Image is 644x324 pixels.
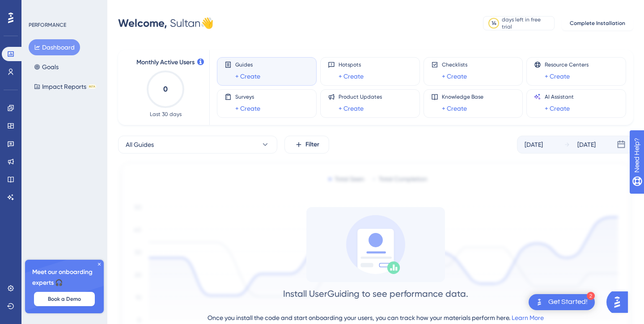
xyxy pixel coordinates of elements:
[208,312,544,323] div: Once you install the code and start onboarding your users, you can track how your materials perfo...
[587,292,595,300] div: 2
[235,71,260,82] a: + Create
[545,103,570,114] a: + Create
[545,61,589,68] span: Resource Centers
[545,93,574,100] span: AI Assistant
[29,21,66,29] div: PERFORMANCE
[545,71,570,82] a: + Create
[21,2,56,13] span: Need Help?
[525,139,543,150] div: [DATE]
[442,93,483,100] span: Knowledge Base
[48,295,81,303] span: Book a Demo
[163,85,168,93] text: 0
[339,71,364,82] a: + Create
[442,61,467,68] span: Checklists
[339,61,364,68] span: Hotspots
[88,84,96,89] div: BETA
[305,139,319,150] span: Filter
[529,294,595,310] div: Open Get Started! checklist, remaining modules: 2
[502,16,551,30] div: days left in free trial
[118,17,167,29] span: Welcome,
[118,16,214,30] div: Sultan 👋
[570,20,625,27] span: Complete Installation
[126,139,154,150] span: All Guides
[339,103,364,114] a: + Create
[283,287,468,300] div: Install UserGuiding to see performance data.
[442,71,467,82] a: + Create
[512,314,544,321] a: Learn More
[491,20,496,27] div: 14
[235,61,260,68] span: Guides
[235,93,260,100] span: Surveys
[577,139,596,150] div: [DATE]
[606,289,633,316] iframe: UserGuiding AI Assistant Launcher
[534,297,545,307] img: launcher-image-alternative-text
[29,79,102,95] button: Impact ReportsBETA
[150,111,182,118] span: Last 30 days
[136,57,195,68] span: Monthly Active Users
[339,93,382,100] span: Product Updates
[548,297,588,307] div: Get Started!
[32,267,97,288] span: Meet our onboarding experts 🎧
[118,136,277,154] button: All Guides
[562,16,633,30] button: Complete Installation
[442,103,467,114] a: + Create
[284,136,329,154] button: Filter
[34,292,95,306] button: Book a Demo
[235,103,260,114] a: + Create
[29,39,80,55] button: Dashboard
[29,59,64,75] button: Goals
